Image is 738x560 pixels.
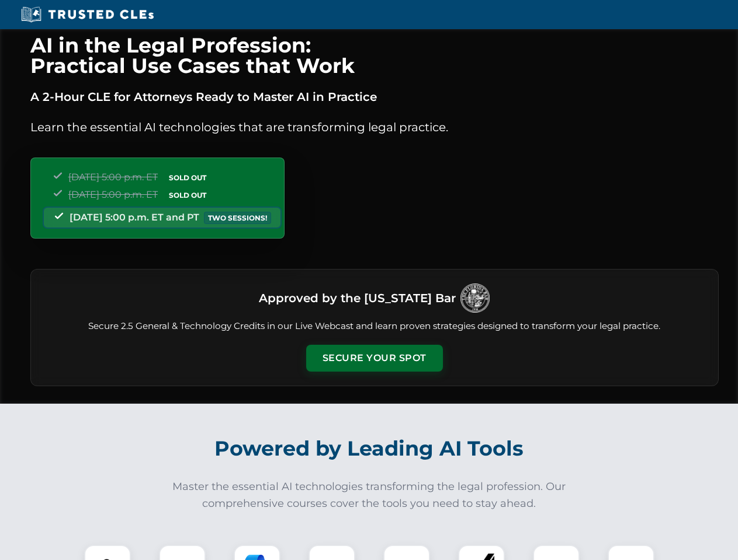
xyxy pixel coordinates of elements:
span: [DATE] 5:00 p.m. ET [68,171,158,183]
img: Trusted CLEs [18,6,157,23]
p: Secure 2.5 General & Technology Credits in our Live Webcast and learn proven strategies designed ... [45,320,704,333]
button: Secure Your Spot [306,345,443,372]
h3: Approved by the [US_STATE] Bar [259,288,456,309]
p: Learn the essential AI technologies that are transforming legal practice. [30,118,719,136]
p: A 2-Hour CLE for Attorneys Ready to Master AI in Practice [30,87,719,106]
span: [DATE] 5:00 p.m. ET [68,189,158,200]
span: SOLD OUT [165,171,210,184]
p: Master the essential AI technologies transforming the legal profession. Our comprehensive courses... [165,478,574,512]
h1: AI in the Legal Profession: Practical Use Cases that Work [30,35,719,76]
span: SOLD OUT [165,189,210,201]
h2: Powered by Leading AI Tools [46,428,693,469]
img: Logo [460,283,490,313]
